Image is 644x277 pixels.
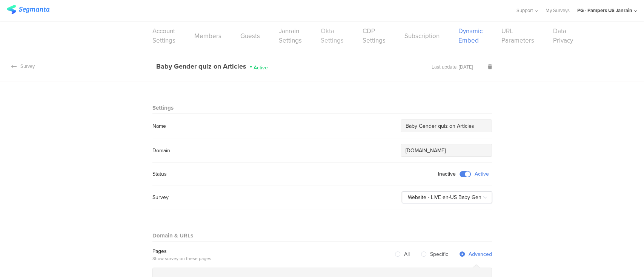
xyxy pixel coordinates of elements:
[516,7,533,14] span: Support
[152,170,167,178] div: Status
[438,171,456,177] span: Inactive
[152,26,175,45] a: Account Settings
[400,250,410,258] span: All
[152,193,169,201] div: Survey
[426,250,448,258] span: Specific
[432,63,473,70] div: Last update: [DATE]
[152,232,193,241] div: Domain & URLs
[156,61,246,71] div: Baby Gender quiz on Articles
[152,147,170,155] div: Domain
[404,31,440,41] a: Subscription
[152,247,211,255] div: Pages
[402,191,492,204] input: select
[279,26,302,45] a: Janrain Settings
[321,26,344,45] a: Okta Settings
[475,171,489,177] span: Active
[152,255,211,262] div: Show survey on these pages
[501,26,534,45] a: URL Parameters
[240,31,260,41] a: Guests
[577,7,632,14] div: PG - Pampers US Janrain
[465,250,492,258] span: Advanced
[553,26,573,45] a: Data Privacy
[254,64,268,70] span: Active
[363,26,386,45] a: CDP Settings
[152,104,174,113] div: Settings
[7,5,49,14] img: segmanta logo
[194,31,221,41] a: Members
[152,122,166,130] div: Name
